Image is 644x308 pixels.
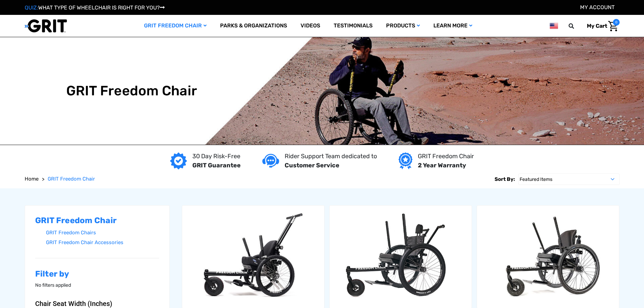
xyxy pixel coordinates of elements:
a: GRIT Freedom Chairs [46,228,160,238]
button: Chair Seat Width (Inches) [35,300,160,308]
img: GRIT Junior: GRIT Freedom Chair all terrain wheelchair engineered specifically for kids [182,210,324,304]
h2: GRIT Freedom Chair [35,216,160,226]
a: Home [25,175,39,183]
a: Products [379,15,427,37]
span: Chair Seat Width (Inches) [35,300,112,308]
p: GRIT Freedom Chair [418,152,474,161]
span: GRIT Freedom Chair [48,176,95,182]
input: Search [572,19,582,33]
h2: Filter by [35,269,160,279]
a: Account [580,4,615,10]
a: Testimonials [327,15,379,37]
img: GRIT Freedom Chair Pro: the Pro model shown including contoured Invacare Matrx seatback, Spinergy... [477,210,619,304]
a: GRIT Freedom Chair [137,15,213,37]
img: Cart [608,21,618,31]
a: Learn More [427,15,479,37]
a: QUIZ:WHAT TYPE OF WHEELCHAIR IS RIGHT FOR YOU? [25,4,165,11]
p: 30 Day Risk-Free [192,152,241,161]
a: GRIT Freedom Chair Accessories [46,238,160,247]
strong: GRIT Guarantee [192,162,241,169]
a: Parks & Organizations [213,15,294,37]
img: GRIT Guarantee [170,152,187,169]
span: QUIZ: [25,4,38,11]
a: Videos [294,15,327,37]
img: Customer service [262,154,279,168]
img: Year warranty [399,152,412,169]
img: GRIT All-Terrain Wheelchair and Mobility Equipment [25,19,67,33]
a: Cart with 0 items [582,19,620,33]
span: 0 [613,19,620,26]
p: No filters applied [35,282,160,289]
label: Sort By: [495,173,515,185]
strong: Customer Service [285,162,339,169]
span: Home [25,176,39,182]
img: us.png [550,22,558,30]
a: GRIT Freedom Chair [48,175,95,183]
img: GRIT Freedom Chair: Spartan [330,210,472,304]
p: Rider Support Team dedicated to [285,152,377,161]
strong: 2 Year Warranty [418,162,466,169]
span: My Cart [587,23,607,29]
h1: GRIT Freedom Chair [66,83,197,99]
